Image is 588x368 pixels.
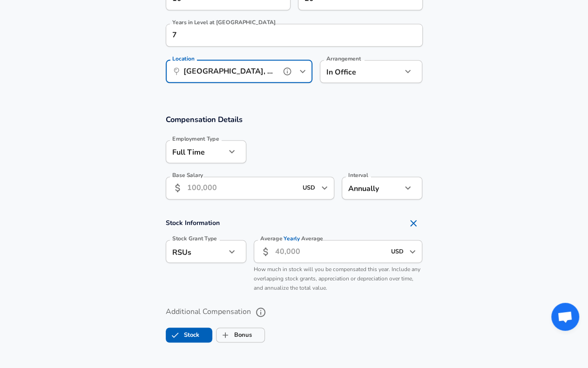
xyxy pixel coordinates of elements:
[254,266,420,292] span: How much in stock will you be compensated this year. Include any overlapping stock grants, apprec...
[187,177,297,199] input: 100,000
[348,172,368,178] label: Interval
[166,240,226,263] div: RSUs
[166,326,199,344] label: Stock
[216,327,265,342] button: BonusBonus
[260,236,323,241] label: Average Average
[342,177,402,199] div: Annually
[166,304,423,320] label: Additional Compensation
[172,136,219,142] label: Employment Type
[388,244,406,259] input: USD
[406,245,419,258] button: Open
[166,326,184,344] span: Stock
[320,60,388,83] div: In Office
[166,214,423,232] h4: Stock Information
[253,304,269,320] button: help
[216,326,234,344] span: Bonus
[166,24,402,47] input: 1
[172,172,203,178] label: Base Salary
[172,20,276,25] label: Years in Level at [GEOGRAPHIC_DATA]
[216,326,252,344] label: Bonus
[318,181,331,194] button: Open
[166,114,423,125] h3: Compensation Details
[280,64,294,78] button: help
[172,56,194,61] label: Location
[284,235,300,243] span: Yearly
[300,181,318,195] input: USD
[166,140,226,163] div: Full Time
[172,236,217,241] label: Stock Grant Type
[275,240,385,263] input: 40,000
[296,65,309,78] button: Open
[166,327,212,342] button: StockStock
[326,56,361,61] label: Arrangement
[551,303,579,331] div: Open chat
[404,214,423,232] button: Remove Section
